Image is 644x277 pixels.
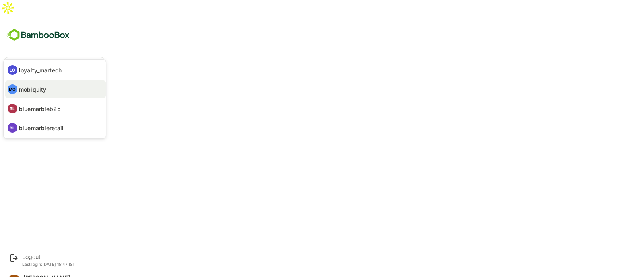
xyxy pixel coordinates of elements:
p: bluemarbleb2b [19,105,61,113]
div: BL [8,123,17,133]
p: loyalty_martech [19,66,62,74]
div: MO [8,84,17,94]
div: LO [8,65,17,75]
p: bluemarbleretail [19,124,64,132]
div: BL [8,104,17,113]
p: mobiquity [19,85,46,94]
